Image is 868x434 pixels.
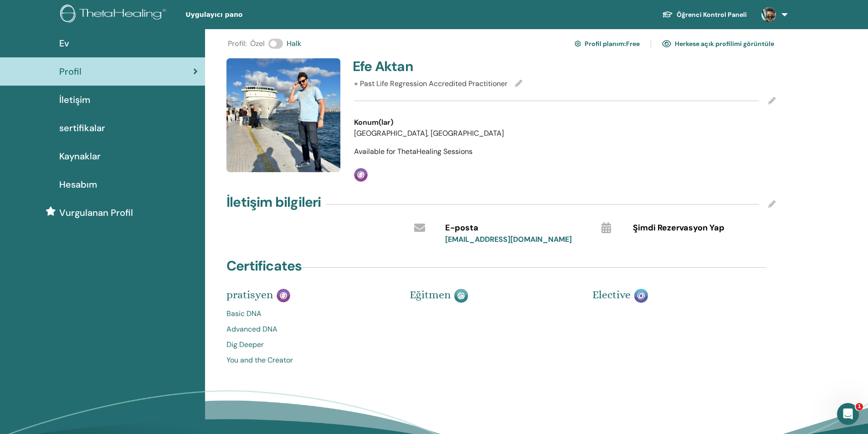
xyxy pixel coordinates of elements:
[59,36,69,50] span: Ev
[287,38,301,49] span: Halk
[592,288,631,301] span: Elective
[662,10,673,18] img: graduation-cap-white.svg
[445,222,478,234] span: E-posta
[226,288,273,301] span: pratisyen
[655,6,754,23] a: Öğrenci Kontrol Paneli
[662,40,671,48] img: eye.svg
[410,288,451,301] span: Eğitmen
[856,403,863,410] span: 1
[575,39,581,48] img: cog.svg
[59,121,105,135] span: sertifikalar
[353,58,559,75] h4: Efe Aktan
[59,65,82,78] span: Profil
[228,38,247,49] span: Profil :
[226,324,396,335] a: Advanced DNA
[354,128,522,139] li: [GEOGRAPHIC_DATA], [GEOGRAPHIC_DATA]
[250,38,265,49] span: Özel
[226,194,321,210] h4: İletişim bilgileri
[59,178,97,191] span: Hesabım
[185,10,322,20] span: Uygulayıcı pano
[445,235,572,244] a: [EMAIL_ADDRESS][DOMAIN_NAME]
[354,79,508,88] span: + Past Life Regression Accredited Practitioner
[633,222,724,234] span: Şimdi Rezervasyon Yap
[837,403,859,425] iframe: Intercom live chat
[226,308,396,319] a: Basic DNA
[226,355,396,366] a: You and the Creator
[59,149,101,163] span: Kaynaklar
[59,206,133,220] span: Vurgulanan Profil
[59,93,90,107] span: İletişim
[575,36,640,51] a: Profil planım:Free
[354,147,473,156] span: Available for ThetaHealing Sessions
[761,7,776,22] img: default.jpg
[60,5,169,25] img: logo.png
[226,339,396,350] a: Dig Deeper
[662,36,774,51] a: Herkese açık profilimi görüntüle
[226,258,302,274] h4: Certificates
[354,117,393,128] span: Konum(lar)
[226,58,340,172] img: default.jpg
